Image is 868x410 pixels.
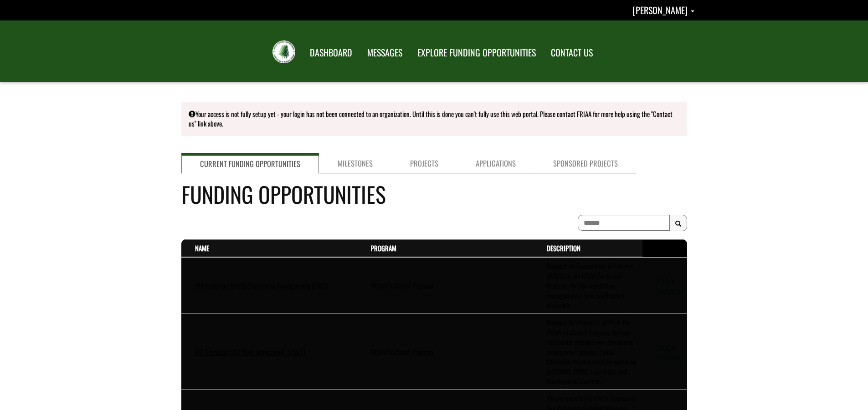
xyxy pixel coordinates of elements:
a: Program [371,243,396,253]
td: Request for Proposals (RFP) in the FRIAA FireSmart Program, for non-vegetation management discipl... [533,314,642,390]
td: FRIAA FireSmart Program [357,257,533,314]
td: FRIAA FireSmart Program [357,314,533,390]
a: Applications [457,153,534,174]
input: To search on partial text, use the asterisk (*) wildcard character. [578,215,670,231]
a: Gord Tate [632,3,694,17]
a: Projects [391,153,457,174]
a: EXPLORE FUNDING OPPORTUNITIES [411,41,543,64]
img: FRIAA Submissions Portal [272,40,295,63]
a: Sponsored Projects [534,153,637,174]
div: Your access is not fully setup yet - your login has not been connected to an organization. Until ... [181,102,687,136]
a: MESSAGES [360,41,409,64]
a: DASHBOARD [303,41,359,64]
a: FFP-FireSmart RFP (Non-Vegetation) - [DATE] [195,347,305,357]
td: FFP-FireSmart RFP (Non-Vegetation) - July 2025 [181,314,357,390]
a: CONTACT US [544,41,600,64]
button: Search Results [669,215,687,231]
a: FFP-FireSmart RFEOI (Vegetation Management) [DATE] [195,280,328,290]
a: Current Funding Opportunities [181,153,319,174]
a: Name [195,243,209,253]
a: Milestones [319,153,391,174]
a: Description [547,243,580,253]
nav: Main Navigation [302,39,600,64]
span: [PERSON_NAME] [632,3,688,17]
td: FFP-FireSmart RFEOI (Vegetation Management) July 2025 [181,257,357,314]
h4: Funding Opportunities [181,178,687,210]
a: Start an Application [656,275,683,295]
td: Request for Expressions of Interest (RFEOI) in the FRIAA FireSmart Program, for the vegetation ma... [533,257,642,314]
a: Start an Application [656,342,683,361]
